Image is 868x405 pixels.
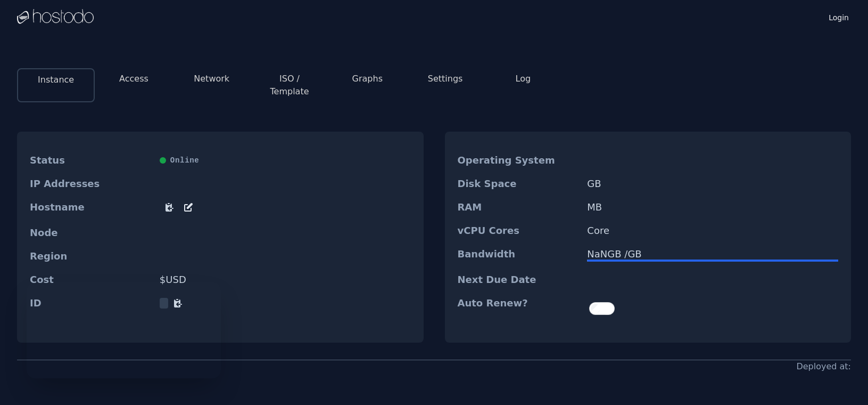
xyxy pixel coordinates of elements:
dt: Status [30,155,151,166]
dt: IP Addresses [30,179,151,189]
button: Network [194,72,229,85]
div: NaN GB / GB [587,249,838,260]
button: Graphs [352,72,383,85]
dt: Region [30,251,151,262]
dt: Operating System [458,155,579,166]
dt: Cost [30,274,151,285]
div: Deployed at: [796,360,851,373]
dd: Core [587,225,838,236]
button: Settings [428,72,463,85]
dd: $ USD [160,274,411,285]
button: Log [516,72,531,85]
div: Online [160,155,411,166]
button: Instance [38,74,74,86]
button: Access [119,72,148,85]
dt: Hostname [30,202,151,215]
dt: RAM [458,202,579,213]
dt: Next Due Date [458,274,579,285]
dd: MB [587,202,838,213]
dt: Disk Space [458,179,579,189]
dd: GB [587,179,838,189]
a: Login [826,10,851,23]
dt: Auto Renew? [458,298,579,319]
dt: Node [30,228,151,238]
img: Logo [17,9,94,25]
button: ISO / Template [259,72,320,98]
dt: vCPU Cores [458,225,579,236]
dt: Bandwidth [458,249,579,262]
